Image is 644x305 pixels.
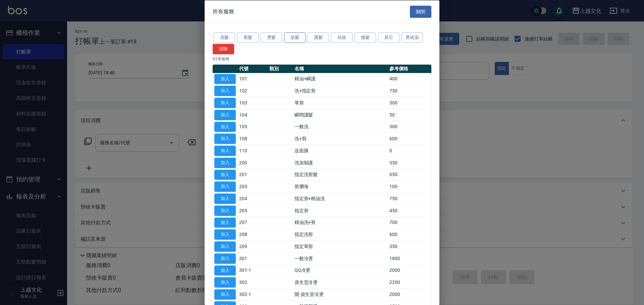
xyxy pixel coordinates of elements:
button: 護髮 [308,32,329,43]
td: 指定洗剪髮 [293,169,388,181]
td: 開-資生堂冷燙 [293,288,388,300]
button: 燙或染 [401,32,423,43]
td: 600 [388,228,431,240]
button: 剪髮 [237,32,259,43]
td: 750 [388,193,431,205]
button: 加入 [214,146,236,156]
td: 750 [388,85,431,97]
td: 指定洗剪 [293,228,388,240]
td: 203 [237,180,268,193]
button: 加入 [214,194,236,204]
th: 名稱 [293,64,388,73]
button: 加入 [214,134,236,144]
td: 瞬間護髮 [293,109,388,121]
td: 102 [237,85,268,97]
td: 207 [237,217,268,229]
button: 燙髮 [261,32,282,43]
td: 2000 [388,264,431,277]
td: 209 [237,240,268,252]
td: 110 [237,145,268,157]
td: 350 [388,240,431,252]
td: 300 [388,97,431,109]
td: 302-1 [237,288,268,300]
span: 所有服務 [213,8,234,15]
th: 類別 [268,64,293,73]
button: 染髮 [284,32,306,43]
td: 一般洗 [293,121,388,133]
button: 加入 [214,205,236,216]
button: 加入 [214,181,236,192]
button: 加入 [214,86,236,96]
td: 一般冷燙 [293,252,388,264]
button: 加入 [214,241,236,252]
td: 單剪 [293,97,388,109]
button: 加入 [214,109,236,120]
button: 加入 [214,98,236,108]
td: 350 [388,157,431,169]
button: 加入 [214,229,236,240]
button: 加入 [214,277,236,288]
td: 100 [388,180,431,193]
button: 關閉 [410,5,431,18]
td: 送面膜 [293,145,388,157]
td: 50 [388,109,431,121]
td: 301 [237,252,268,264]
button: 其它 [378,32,399,43]
td: 650 [388,169,431,181]
td: 精油+瞬護 [293,73,388,85]
td: 洗+指定剪 [293,85,388,97]
td: 201 [237,169,268,181]
td: 103 [237,97,268,109]
td: 剪瀏海 [293,180,388,193]
td: 108 [237,133,268,145]
td: 204 [237,193,268,205]
td: 0 [388,145,431,157]
td: 301-1 [237,264,268,277]
button: 加入 [214,74,236,84]
td: 600 [388,133,431,145]
td: 200 [237,157,268,169]
td: 精油洗+剪 [293,217,388,229]
button: 洗髮 [214,32,235,43]
td: 302 [237,276,268,288]
button: 加入 [214,157,236,168]
p: 83 筆服務 [213,56,431,62]
td: 208 [237,228,268,240]
button: 加入 [214,169,236,180]
td: 1800 [388,252,431,264]
td: 洗+剪 [293,133,388,145]
td: 205 [237,205,268,217]
td: 2200 [388,276,431,288]
td: 400 [388,73,431,85]
button: 加入 [214,217,236,228]
button: 加入 [214,253,236,263]
td: 指定單剪 [293,240,388,252]
td: 指定剪+精油洗 [293,193,388,205]
button: 接髮 [355,32,376,43]
td: 105 [237,121,268,133]
th: 參考價格 [388,64,431,73]
button: 頭皮 [331,32,353,43]
td: 指定剪 [293,205,388,217]
button: 加入 [214,289,236,300]
th: 代號 [237,64,268,73]
td: 101 [237,73,268,85]
td: 450 [388,205,431,217]
td: 700 [388,217,431,229]
td: 資生堂冷燙 [293,276,388,288]
td: 2000 [388,288,431,300]
button: 加入 [214,265,236,276]
button: 加入 [214,122,236,132]
td: 104 [237,109,268,121]
td: 洗加順護 [293,157,388,169]
td: 300 [388,121,431,133]
td: QQ冷燙 [293,264,388,277]
button: 清除 [213,44,234,54]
